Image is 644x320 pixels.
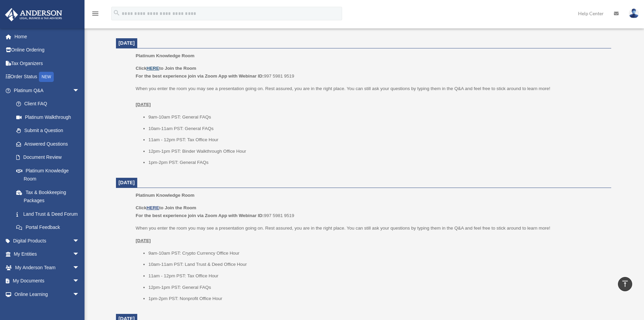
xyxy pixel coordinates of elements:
a: Platinum Q&Aarrow_drop_down [5,84,90,97]
li: 12pm-1pm PST: Binder Walkthrough Office Hour [148,147,606,155]
a: Online Ordering [5,43,90,57]
b: For the best experience join via Zoom App with Webinar ID: [136,213,264,218]
a: Platinum Walkthrough [9,110,90,124]
a: HERE [146,66,159,71]
a: Tax Organizers [5,57,90,70]
li: 12pm-1pm PST: General FAQs [148,283,606,292]
img: Anderson Advisors Platinum Portal [3,8,64,21]
a: menu [91,12,99,18]
a: Tax & Bookkeeping Packages [9,186,90,207]
div: NEW [39,72,54,82]
img: User Pic [629,8,639,18]
a: Online Learningarrow_drop_down [5,287,90,301]
a: Digital Productsarrow_drop_down [5,234,90,248]
i: search [113,9,120,17]
span: arrow_drop_down [73,274,86,288]
a: Order StatusNEW [5,70,90,84]
a: Answered Questions [9,137,90,151]
span: arrow_drop_down [73,234,86,248]
li: 9am-10am PST: Crypto Currency Office Hour [148,249,606,257]
a: Platinum Knowledge Room [9,164,86,186]
span: [DATE] [119,40,135,46]
p: 997 5981 9519 [136,64,606,80]
p: 997 5981 9519 [136,204,606,220]
li: 1pm-2pm PST: Nonprofit Office Hour [148,295,606,303]
a: Document Review [9,151,90,164]
i: vertical_align_top [621,280,629,288]
a: Client FAQ [9,97,90,111]
span: Platinum Knowledge Room [136,193,194,198]
li: 9am-10am PST: General FAQs [148,113,606,121]
span: arrow_drop_down [73,287,86,301]
span: Platinum Knowledge Room [136,53,194,58]
b: Click to Join the Room [136,66,196,71]
span: arrow_drop_down [73,261,86,275]
a: Home [5,30,90,43]
a: My Anderson Teamarrow_drop_down [5,261,90,274]
a: vertical_align_top [618,277,632,291]
a: My Entitiesarrow_drop_down [5,248,90,261]
a: My Documentsarrow_drop_down [5,274,90,288]
span: arrow_drop_down [73,248,86,261]
p: When you enter the room you may see a presentation going on. Rest assured, you are in the right p... [136,224,606,232]
u: [DATE] [136,238,151,243]
li: 11am - 12pm PST: Tax Office Hour [148,136,606,144]
a: Portal Feedback [9,221,90,234]
a: HERE [146,205,159,210]
i: menu [91,9,99,18]
p: When you enter the room you may see a presentation going on. Rest assured, you are in the right p... [136,85,606,109]
li: 10am-11am PST: General FAQs [148,125,606,133]
b: For the best experience join via Zoom App with Webinar ID: [136,73,264,79]
a: Submit a Question [9,124,90,137]
b: Click to Join the Room [136,205,196,210]
u: [DATE] [136,102,151,107]
li: 10am-11am PST: Land Trust & Deed Office Hour [148,260,606,269]
li: 11am - 12pm PST: Tax Office Hour [148,272,606,280]
a: Land Trust & Deed Forum [9,207,90,221]
span: [DATE] [119,180,135,185]
span: arrow_drop_down [73,84,86,98]
li: 1pm-2pm PST: General FAQs [148,158,606,167]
